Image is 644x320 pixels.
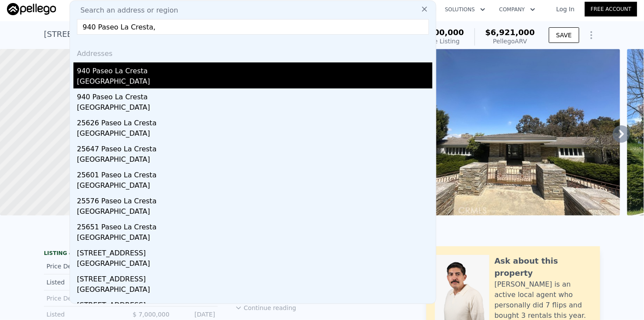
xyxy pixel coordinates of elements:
[549,27,579,43] button: SAVE
[419,38,460,45] span: Active Listing
[492,2,542,17] button: Company
[77,128,432,140] div: [GEOGRAPHIC_DATA]
[77,114,432,128] div: 25626 Paseo La Cresta
[176,310,215,319] div: [DATE]
[77,193,432,206] div: 25576 Paseo La Cresta
[46,294,124,303] div: Price Decrease
[77,154,432,167] div: [GEOGRAPHIC_DATA]
[44,28,215,40] div: [STREET_ADDRESS] , Rolling Hills , CA 90274
[46,262,124,271] div: Price Decrease
[438,2,492,17] button: Solutions
[7,3,56,15] img: Pellego
[235,304,296,312] button: Continue reading
[133,311,169,318] span: $ 7,000,000
[44,250,218,258] div: LISTING & SALE HISTORY
[77,245,432,258] div: [STREET_ADDRESS]
[398,49,620,216] img: Sale: 164390290 Parcel: 46289583
[77,271,432,284] div: [STREET_ADDRESS]
[77,19,429,35] input: Enter an address, city, region, neighborhood or zip code
[77,258,432,271] div: [GEOGRAPHIC_DATA]
[77,140,432,154] div: 25647 Paseo La Cresta
[546,5,585,13] a: Log In
[415,28,464,37] span: $6,000,000
[485,37,535,46] div: Pellego ARV
[77,180,432,193] div: [GEOGRAPHIC_DATA]
[77,284,432,297] div: [GEOGRAPHIC_DATA]
[77,206,432,219] div: [GEOGRAPHIC_DATA]
[583,26,600,44] button: Show Options
[73,42,432,62] div: Addresses
[73,5,178,16] span: Search an address or region
[77,102,432,114] div: [GEOGRAPHIC_DATA]
[46,278,124,287] div: Listed
[495,255,591,279] div: Ask about this property
[77,62,432,76] div: 940 Paseo La Cresta
[77,167,432,180] div: 25601 Paseo La Cresta
[585,2,637,16] a: Free Account
[77,232,432,245] div: [GEOGRAPHIC_DATA]
[77,76,432,88] div: [GEOGRAPHIC_DATA]
[77,219,432,232] div: 25651 Paseo La Cresta
[485,28,535,37] span: $6,921,000
[77,88,432,102] div: 940 Paseo La Cresta
[46,310,124,319] div: Listed
[77,297,432,310] div: [STREET_ADDRESS]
